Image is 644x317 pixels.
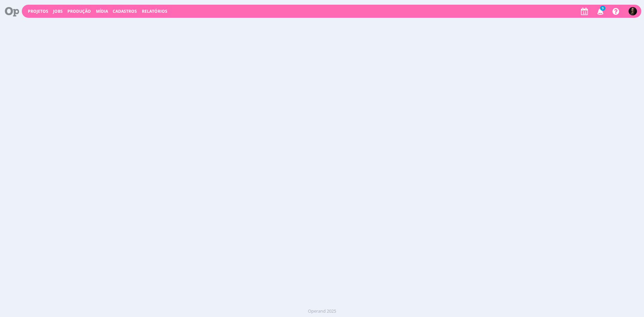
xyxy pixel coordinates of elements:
[28,8,48,14] a: Projetos
[96,8,108,14] a: Mídia
[65,9,93,14] button: Produção
[94,9,110,14] button: Mídia
[53,8,63,14] a: Jobs
[628,5,637,17] button: N
[111,9,139,14] button: Cadastros
[140,9,169,14] button: Relatórios
[629,7,637,15] img: N
[593,5,607,17] button: 9
[26,9,50,14] button: Projetos
[142,8,167,14] a: Relatórios
[600,6,605,11] span: 9
[113,8,137,14] span: Cadastros
[51,9,65,14] button: Jobs
[67,8,91,14] a: Produção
